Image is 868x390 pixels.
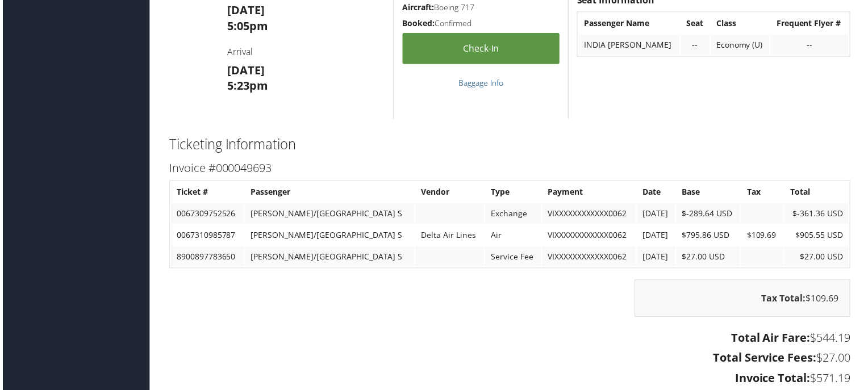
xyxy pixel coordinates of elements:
th: Vendor [415,183,485,203]
td: 8900897783650 [169,248,243,268]
strong: Total Air Fare: [733,332,812,347]
td: VIXXXXXXXXXXXX0062 [542,204,637,225]
td: $-361.36 USD [787,204,851,225]
strong: Booked: [402,18,435,28]
strong: Total Service Fees: [715,352,819,367]
td: Service Fee [485,248,541,268]
td: Economy (U) [712,35,772,55]
th: Frequent Flyer # [773,13,851,33]
td: [PERSON_NAME]/[GEOGRAPHIC_DATA] S [244,248,414,268]
th: Ticket # [169,183,243,203]
td: $109.69 [743,226,786,246]
td: $-289.64 USD [678,204,742,225]
th: Seat [682,13,711,33]
td: Air [485,226,541,246]
div: -- [778,40,845,50]
th: Date [638,183,677,203]
strong: [DATE] [226,62,264,78]
td: [DATE] [638,248,677,268]
td: [DATE] [638,204,677,225]
td: [PERSON_NAME]/[GEOGRAPHIC_DATA] S [244,204,414,225]
h3: $544.19 [168,332,853,347]
th: Total [787,183,851,203]
td: Delta Air Lines [415,226,485,246]
th: Payment [542,183,637,203]
h4: Arrival [226,45,385,58]
strong: Invoice Total: [737,372,812,388]
h2: Ticketing Information [168,135,853,154]
td: $905.55 USD [787,226,851,246]
td: Exchange [485,204,541,225]
td: VIXXXXXXXXXXXX0062 [542,248,637,268]
div: $109.69 [636,281,853,318]
td: $27.00 USD [787,248,851,268]
a: Baggage Info [458,78,504,89]
th: Passenger Name [579,13,681,33]
th: Passenger [244,183,414,203]
strong: Aircraft: [402,2,434,12]
th: Tax [743,183,786,203]
strong: 5:23pm [226,78,267,94]
h3: Invoice #000049693 [168,161,853,177]
h3: $571.19 [168,372,853,388]
strong: [DATE] [226,2,264,18]
h5: Confirmed [402,18,560,29]
strong: Tax Total: [763,293,808,306]
td: [DATE] [638,226,677,246]
strong: 5:05pm [226,18,267,33]
td: $27.00 USD [678,248,742,268]
h3: $27.00 [168,352,853,368]
h5: Boeing 717 [402,2,560,13]
td: 0067310985787 [169,226,243,246]
th: Class [712,13,772,33]
td: INDIA [PERSON_NAME] [579,35,681,55]
a: Check-in [402,33,560,64]
div: -- [688,40,706,50]
th: Base [678,183,742,203]
td: $795.86 USD [678,226,742,246]
td: VIXXXXXXXXXXXX0062 [542,226,637,246]
th: Type [485,183,541,203]
td: 0067309752526 [169,204,243,225]
td: [PERSON_NAME]/[GEOGRAPHIC_DATA] S [244,226,414,246]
